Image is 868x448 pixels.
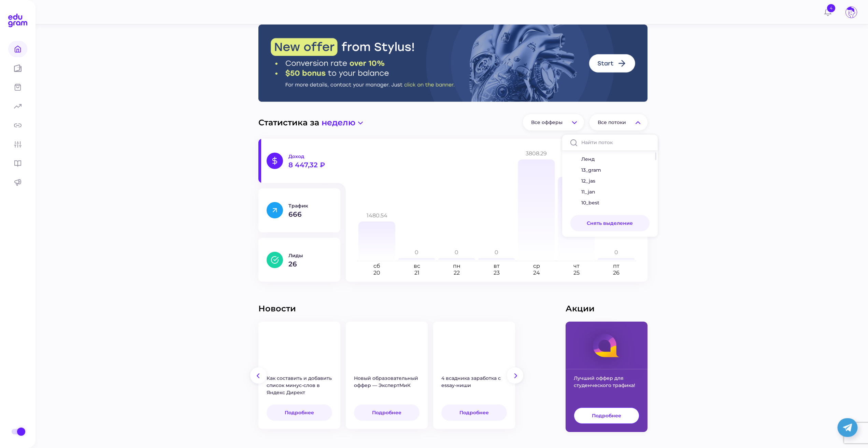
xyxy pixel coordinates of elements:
div: Статистика за [258,114,648,130]
img: Stylus Banner [258,25,648,102]
span: Все офферы [531,119,563,125]
button: Трафик666 [258,188,340,232]
tspan: 0 [495,249,498,256]
p: Лучший оффер для студенческого трафика! [566,369,648,407]
tspan: 0 [455,249,458,256]
span: 10_best [581,200,599,206]
div: Как составить и добавить список минус-слов в Яндекс Директ [258,369,340,404]
span: Снять выделение [587,220,633,226]
span: Ленд [581,156,595,162]
text: ср [533,263,540,269]
div: Новости [258,304,566,313]
text: 26 [613,269,620,276]
span: 11_jan [581,189,595,195]
span: Подробнее [459,410,489,416]
button: Доход8 447,32 ₽ [258,139,340,183]
a: Подробнее [267,404,332,421]
text: 23 [494,269,500,276]
text: чт [573,263,579,269]
tspan: 1480.54 [366,212,387,219]
p: 26 [288,261,332,267]
span: 12_jas [581,178,595,184]
text: 25 [573,269,579,276]
a: Подробнее [441,404,507,421]
div: 4 всадника заработка с essay-ниши [433,369,515,404]
a: Подробнее [574,407,639,424]
p: Трафик [288,203,332,209]
text: 24 [533,269,540,276]
span: Подробнее [285,410,314,416]
span: Подробнее [372,410,401,416]
p: 666 [288,211,332,218]
button: Лиды26 [258,238,340,282]
text: пн [453,263,460,269]
text: вт [494,263,500,269]
div: Акции [566,304,648,313]
text: 20 [373,269,380,276]
text: пт [613,263,620,269]
button: 4 [821,5,835,19]
span: Подробнее [592,413,621,419]
a: Подробнее [354,404,419,421]
div: Новый образовательный оффер — ЭкспертМиК [346,369,428,404]
span: неделю [322,118,355,127]
button: Снять выделение [570,215,650,231]
text: сб [373,263,380,269]
tspan: 0 [415,249,418,256]
text: вс [413,263,420,269]
tspan: 3808.29 [526,150,547,157]
text: 21 [414,269,419,276]
span: 4 [826,3,836,13]
text: 22 [454,269,460,276]
span: Все потоки [598,119,626,125]
p: Лиды [288,252,332,259]
tspan: 0 [614,249,618,256]
p: 8 447,32 ₽ [288,161,332,168]
p: Доход [288,153,332,159]
input: Найти поток [562,135,658,151]
span: 13_gram [581,167,601,173]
